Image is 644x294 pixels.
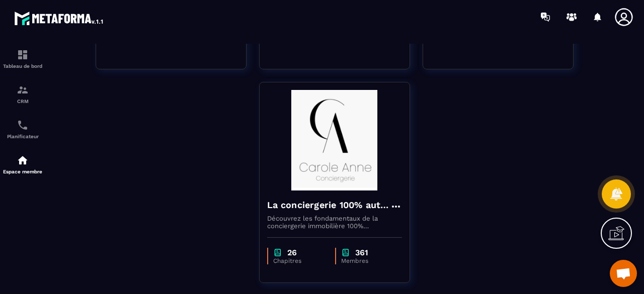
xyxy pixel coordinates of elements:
[341,257,392,264] p: Membres
[3,76,43,112] a: formationformationCRM
[17,119,29,131] img: scheduler
[267,198,390,212] h4: La conciergerie 100% automatisée
[3,99,43,104] p: CRM
[3,134,43,139] p: Planificateur
[273,248,282,257] img: chapter
[3,147,43,182] a: automationsautomationsEspace membre
[267,90,402,190] img: formation-background
[267,215,402,230] p: Découvrez les fondamentaux de la conciergerie immobilière 100% automatisée. Cette formation est c...
[17,84,29,96] img: formation
[17,49,29,61] img: formation
[273,257,325,264] p: Chapitres
[3,41,43,76] a: formationformationTableau de bord
[287,248,297,257] p: 26
[610,260,637,287] div: Ouvrir le chat
[14,9,105,27] img: logo
[341,248,350,257] img: chapter
[3,63,43,69] p: Tableau de bord
[3,112,43,147] a: schedulerschedulerPlanificateur
[355,248,368,257] p: 361
[17,154,29,166] img: automations
[3,169,43,174] p: Espace membre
